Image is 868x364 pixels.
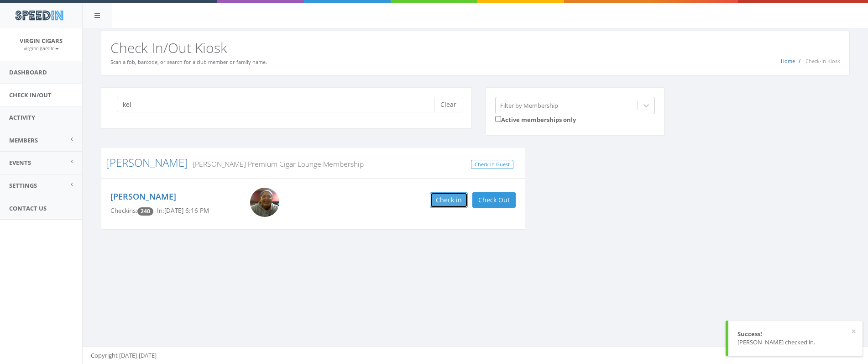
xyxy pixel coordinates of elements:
[500,101,558,110] div: Filter by Membership
[9,158,31,167] span: Events
[471,160,513,169] a: Check In Guest
[110,40,840,55] h2: Check In/Out Kiosk
[117,97,441,112] input: Search a name to check in
[24,44,59,52] a: virgincigarsllc
[157,206,209,215] span: In: [DATE] 6:16 PM
[10,7,68,24] img: speedin_logo.png
[430,192,468,208] button: Check in
[851,327,856,336] button: ×
[9,136,38,144] span: Members
[495,114,576,124] label: Active memberships only
[9,181,37,190] span: Settings
[472,192,516,208] button: Check Out
[495,116,501,122] input: Active memberships only
[737,338,853,347] div: [PERSON_NAME] checked in.
[20,37,63,45] span: Virgin Cigars
[110,206,137,215] span: Checkins:
[737,330,853,338] div: Success!
[781,58,795,64] a: Home
[110,191,176,202] a: [PERSON_NAME]
[250,188,279,217] img: Keith_Johnson.png
[9,204,47,212] span: Contact Us
[24,45,59,52] small: virgincigarsllc
[110,58,267,65] small: Scan a fob, barcode, or search for a club member or family name.
[137,207,153,216] span: Checkin count
[106,155,188,170] a: [PERSON_NAME]
[188,159,364,169] small: [PERSON_NAME] Premium Cigar Lounge Membership
[434,97,462,112] button: Clear
[805,58,840,64] span: Check-In Kiosk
